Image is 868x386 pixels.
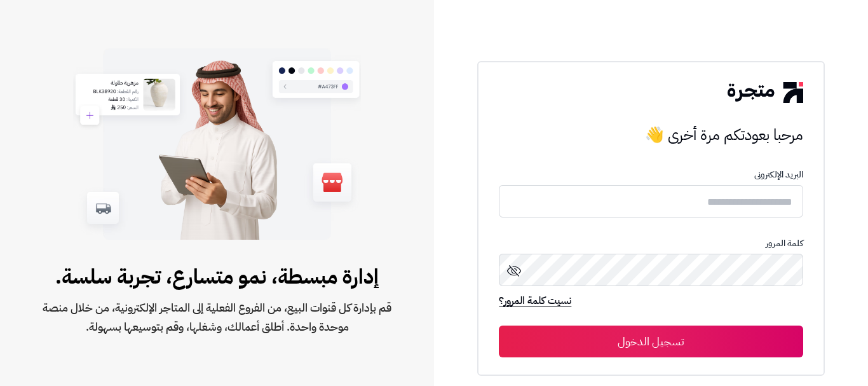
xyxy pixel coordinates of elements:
[41,298,393,336] span: قم بإدارة كل قنوات البيع، من الفروع الفعلية إلى المتاجر الإلكترونية، من خلال منصة موحدة واحدة. أط...
[499,238,803,249] p: كلمة المرور
[41,261,393,292] span: إدارة مبسطة، نمو متسارع، تجربة سلسة.
[499,170,803,180] p: البريد الإلكترونى
[728,82,803,102] img: logo-2.png
[499,122,803,148] h3: مرحبا بعودتكم مرة أخرى 👋
[499,326,803,357] button: تسجيل الدخول
[499,293,571,311] a: نسيت كلمة المرور؟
